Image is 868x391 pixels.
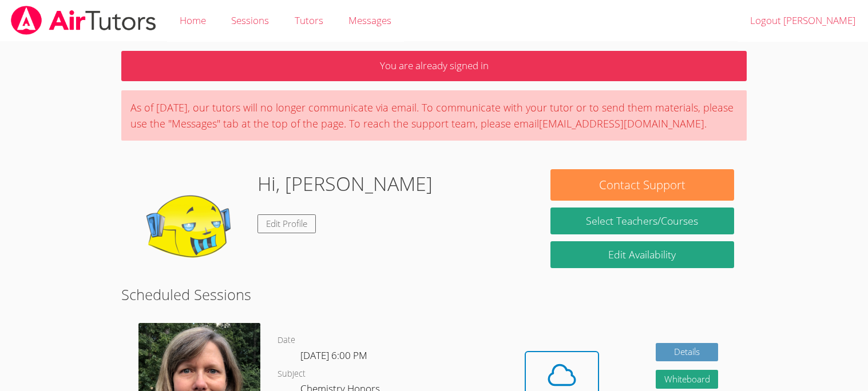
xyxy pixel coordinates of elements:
[300,349,367,362] span: [DATE] 6:00 PM
[656,370,719,389] button: Whiteboard
[656,343,719,362] a: Details
[278,333,295,348] dt: Date
[121,284,746,305] h2: Scheduled Sessions
[348,14,391,27] span: Messages
[10,6,157,35] img: airtutors_banner-c4298cdbf04f3fff15de1276eac7730deb9818008684d7c2e4769d2f7ddbe033.png
[550,208,734,234] a: Select Teachers/Courses
[278,367,306,381] dt: Subject
[257,169,433,198] h1: Hi, [PERSON_NAME]
[257,214,316,233] a: Edit Profile
[121,90,746,141] div: As of [DATE], our tutors will no longer communicate via email. To communicate with your tutor or ...
[550,241,734,268] a: Edit Availability
[121,51,746,81] p: You are already signed in
[134,169,248,284] img: default.png
[550,169,734,201] button: Contact Support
